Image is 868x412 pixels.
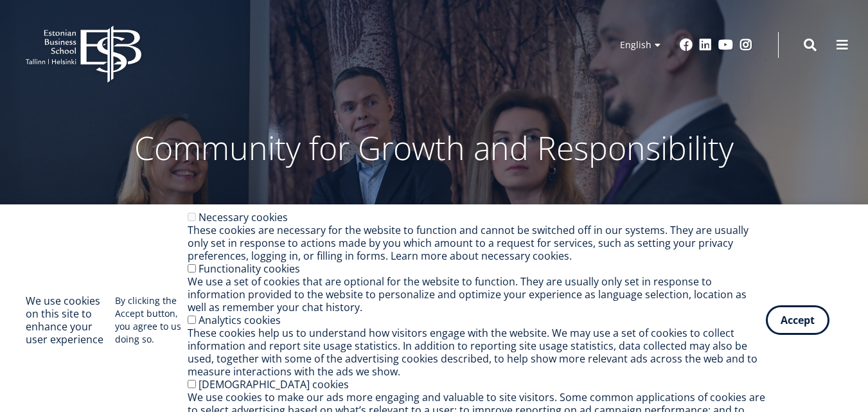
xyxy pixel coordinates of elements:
[94,129,775,167] p: Community for Growth and Responsibility
[740,39,752,51] a: Instagram
[699,39,712,51] a: Linkedin
[26,294,115,346] h2: We use cookies on this site to enhance your user experience
[718,39,733,51] a: Youtube
[199,210,288,224] label: Necessary cookies
[199,262,300,276] label: Functionality cookies
[766,305,829,335] button: Accept
[188,327,766,378] div: These cookies help us to understand how visitors engage with the website. We may use a set of coo...
[115,294,188,346] p: By clicking the Accept button, you agree to us doing so.
[680,39,693,51] a: Facebook
[199,377,349,391] label: [DEMOGRAPHIC_DATA] cookies
[199,313,281,327] label: Analytics cookies
[188,224,766,262] div: These cookies are necessary for the website to function and cannot be switched off in our systems...
[188,275,766,314] div: We use a set of cookies that are optional for the website to function. They are usually only set ...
